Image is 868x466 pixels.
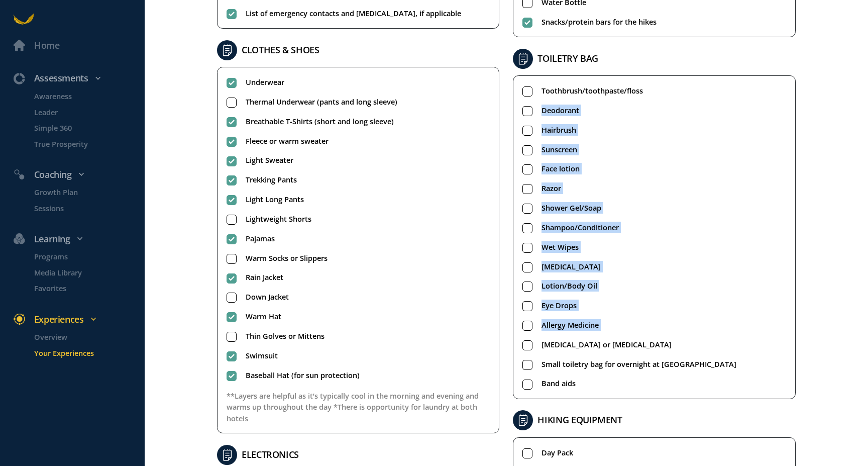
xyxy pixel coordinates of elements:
span: Hairbrush [541,124,576,136]
span: Thermal Underwear (pants and long sleeve) [246,96,397,108]
span: Pajamas [246,233,275,244]
h2: ELECTRONICS [242,447,299,462]
span: List of emergency contacts and [MEDICAL_DATA], if applicable [246,8,461,19]
div: Learning [7,232,149,246]
span: Sunscreen [541,144,577,155]
span: Shower Gel/Soap [541,202,601,214]
div: Home [34,38,60,53]
span: Lightweight Shorts [246,213,311,225]
p: Sessions [34,202,143,214]
span: Trekking Pants [246,174,297,185]
p: Your Experiences [34,347,143,358]
span: Thin Golves or Mittens [246,330,324,342]
span: Underwear [246,76,284,88]
span: Light Long Pants [246,194,304,205]
a: Overview [21,331,145,343]
p: Favorites [34,283,143,294]
span: Allergy Medicine [541,319,599,331]
a: True Prosperity [21,138,145,149]
span: Light Sweater [246,154,293,166]
span: Warm Hat [246,311,281,322]
span: Small toiletry bag for overnight at [GEOGRAPHIC_DATA] [541,358,736,370]
p: Overview [34,331,143,343]
p: Media Library [34,267,143,278]
span: Fleece or warm sweater [246,135,329,147]
p: Awareness [34,90,143,102]
span: Day Pack [541,447,573,458]
span: [MEDICAL_DATA] [541,261,601,272]
a: Sessions [21,202,145,214]
p: Growth Plan [34,187,143,198]
div: Experiences [7,312,149,327]
span: Toothbrush/toothpaste/floss [541,85,643,97]
span: Snacks/protein bars for the hikes [541,16,657,28]
span: Wet Wipes [541,241,579,253]
div: Coaching [7,167,149,182]
p: Simple 360 [34,122,143,134]
a: Simple 360 [21,122,145,134]
div: **Layers are helpful as it’s typically cool in the morning and evening and warms up throughout th... [227,390,490,424]
a: Awareness [21,90,145,102]
span: Warm Socks or Slippers [246,252,328,264]
span: Lotion/Body Oil [541,280,597,292]
span: Deodorant [541,105,579,116]
span: Breathable T-Shirts (short and long sleeve) [246,116,394,127]
span: Down Jacket [246,291,289,303]
span: Razor [541,182,561,194]
h2: HIKING EQUIPMENT [537,413,622,427]
h2: TOILETRY BAG [537,51,598,66]
span: Swimsuit [246,350,278,361]
span: Face lotion [541,163,580,174]
span: Band aids [541,378,576,389]
a: Programs [21,251,145,262]
a: Leader [21,106,145,118]
p: Programs [34,251,143,262]
h2: CLOTHES & SHOES [242,43,319,57]
a: Media Library [21,267,145,278]
span: Shampoo/Conditioner [541,222,619,233]
span: Eye Drops [541,300,577,311]
p: True Prosperity [34,138,143,149]
p: Leader [34,106,143,118]
div: Assessments [7,71,149,85]
a: Growth Plan [21,187,145,198]
span: Rain Jacket [246,271,283,283]
a: Favorites [21,283,145,294]
a: Your Experiences [21,347,145,358]
span: [MEDICAL_DATA] or [MEDICAL_DATA] [541,339,672,350]
span: Baseball Hat (for sun protection) [246,369,360,381]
